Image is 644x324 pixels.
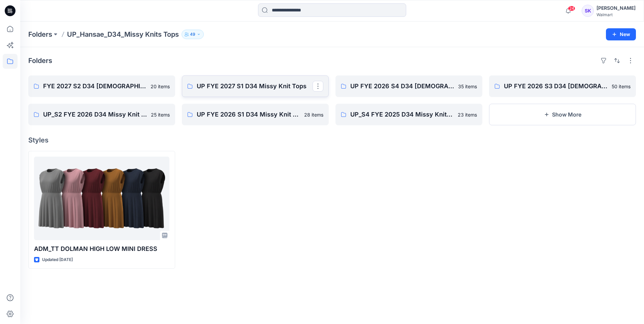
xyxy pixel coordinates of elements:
div: Walmart [597,12,636,17]
span: 24 [568,6,575,11]
div: SK [582,5,594,17]
p: 50 items [612,83,631,90]
a: UP FYE 2027 S1 D34 Missy Knit Tops [182,75,329,97]
p: 20 items [151,83,170,90]
p: FYE 2027 S2 D34 [DEMOGRAPHIC_DATA] Tops - Hansae [43,82,147,91]
p: UP FYE 2027 S1 D34 Missy Knit Tops [197,82,313,91]
a: Folders [28,30,52,39]
p: 25 items [151,111,170,118]
a: UP_S2 FYE 2026 D34 Missy Knit Tops25 items [28,104,175,125]
a: ADM_TT DOLMAN HIGH LOW MINI DRESS [34,157,169,240]
button: 49 [182,30,204,39]
button: Show More [489,104,636,125]
p: 49 [190,31,195,38]
a: UP FYE 2026 S4 D34 [DEMOGRAPHIC_DATA] Knit Tops_ Hansae35 items [335,75,482,97]
p: UP FYE 2026 S4 D34 [DEMOGRAPHIC_DATA] Knit Tops_ Hansae [350,82,454,91]
p: 23 items [458,111,477,118]
button: New [606,28,636,40]
p: Updated [DATE] [42,256,73,263]
h4: Folders [28,57,52,65]
p: UP_S2 FYE 2026 D34 Missy Knit Tops [43,110,147,119]
a: FYE 2027 S2 D34 [DEMOGRAPHIC_DATA] Tops - Hansae20 items [28,75,175,97]
a: UP FYE 2026 S3 D34 [DEMOGRAPHIC_DATA] Knit Tops Hansae50 items [489,75,636,97]
p: 28 items [304,111,323,118]
p: UP_S4 FYE 2025 D34 Missy Knit Tops [350,110,454,119]
div: [PERSON_NAME] [597,4,636,12]
p: ADM_TT DOLMAN HIGH LOW MINI DRESS [34,244,169,254]
h4: Styles [28,136,636,144]
p: 35 items [458,83,477,90]
p: UP_Hansae_D34_Missy Knits Tops [67,30,179,39]
a: UP_S4 FYE 2025 D34 Missy Knit Tops23 items [335,104,482,125]
p: UP FYE 2026 S3 D34 [DEMOGRAPHIC_DATA] Knit Tops Hansae [504,82,608,91]
p: UP FYE 2026 S1 D34 Missy Knit Tops Hansae [197,110,300,119]
a: UP FYE 2026 S1 D34 Missy Knit Tops Hansae28 items [182,104,329,125]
